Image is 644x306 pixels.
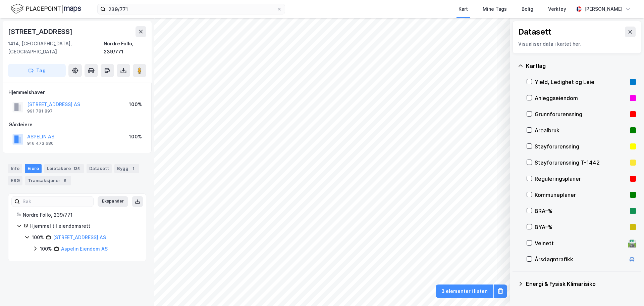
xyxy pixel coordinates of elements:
div: 1414, [GEOGRAPHIC_DATA], [GEOGRAPHIC_DATA] [8,40,104,56]
div: Mine Tags [483,5,507,13]
div: Støyforurensning [535,142,627,150]
div: 100% [40,245,52,253]
div: Årsdøgntrafikk [535,255,625,263]
div: Støyforurensning T-1442 [535,159,627,167]
div: Nordre Follo, 239/771 [23,211,138,219]
div: Arealbruk [535,126,627,134]
div: Energi & Fysisk Klimarisiko [526,280,636,288]
div: Hjemmel til eiendomsrett [30,222,138,230]
div: Bolig [522,5,533,13]
a: Aspelin Eiendom AS [61,246,108,252]
div: Kommuneplaner [535,191,627,199]
div: Grunnforurensning [535,110,627,118]
div: 🛣️ [628,239,637,248]
div: Bygg [114,164,139,173]
img: logo.f888ab2527a4732fd821a326f86c7f29.svg [11,3,81,15]
div: 100% [129,133,142,141]
div: Eiere [25,164,42,173]
div: 5 [62,177,68,184]
div: Nordre Follo, 239/771 [104,40,146,56]
div: 100% [129,100,142,108]
button: 3 elementer i listen [436,285,493,298]
div: Yield, Ledighet og Leie [535,78,627,86]
div: Verktøy [548,5,566,13]
div: [PERSON_NAME] [584,5,623,13]
div: BRA–% [535,207,627,215]
div: [STREET_ADDRESS] [8,26,74,37]
div: 991 781 897 [27,108,53,114]
div: Reguleringsplaner [535,175,627,183]
div: 135 [72,165,81,172]
div: Info [8,164,22,173]
button: Ekspander [98,196,128,207]
div: Datasett [87,164,112,173]
div: Kartlag [526,62,636,70]
div: Kart [459,5,468,13]
div: Gårdeiere [8,121,146,129]
div: BYA–% [535,223,627,231]
button: Tag [8,64,66,77]
div: 1 [130,165,137,172]
div: 100% [32,233,44,242]
div: Veinett [535,239,625,247]
div: Visualiser data i kartet her. [518,40,636,48]
div: Hjemmelshaver [8,88,146,96]
div: 916 473 680 [27,141,54,146]
div: Anleggseiendom [535,94,627,102]
div: Leietakere [44,164,84,173]
iframe: Chat Widget [610,274,644,306]
div: ESG [8,176,22,185]
input: Søk [20,196,93,207]
div: Datasett [518,27,551,37]
input: Søk på adresse, matrikkel, gårdeiere, leietakere eller personer [106,4,277,14]
a: [STREET_ADDRESS] AS [53,234,106,240]
div: Transaksjoner [25,176,71,185]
